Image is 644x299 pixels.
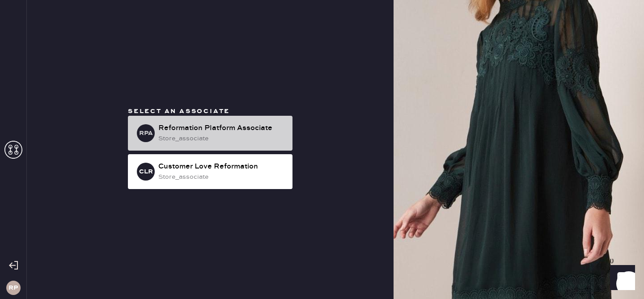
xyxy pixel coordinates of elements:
[128,107,230,115] span: Select an associate
[8,285,18,291] h3: RP
[158,134,285,143] div: store_associate
[158,161,285,172] div: Customer Love Reformation
[158,172,285,182] div: store_associate
[602,259,640,297] iframe: Front Chat
[139,168,153,175] h3: CLR
[158,123,285,134] div: Reformation Platform Associate
[139,130,153,136] h3: RPA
